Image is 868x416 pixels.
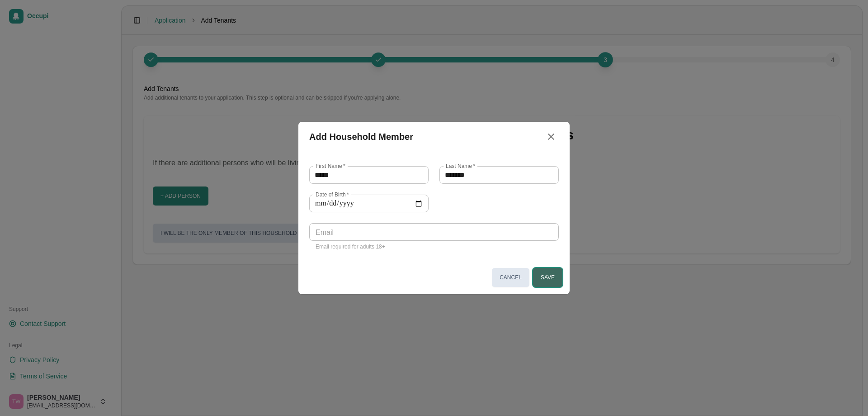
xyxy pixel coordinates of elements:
button: Cancel [492,268,529,287]
h2: Add Household Member [298,122,570,152]
label: Date of Birth [316,191,349,198]
p: Email required for adults 18+ [316,243,552,252]
label: First Name [316,162,345,170]
label: Last Name [446,162,475,170]
button: Save [533,268,562,287]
